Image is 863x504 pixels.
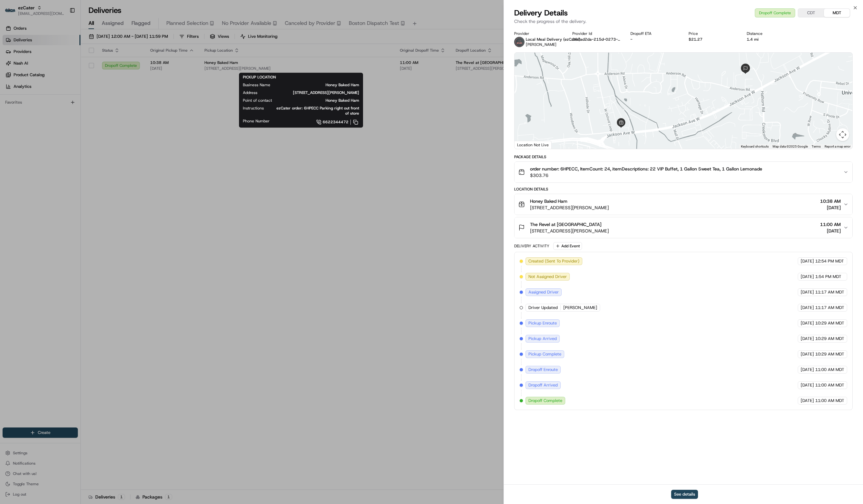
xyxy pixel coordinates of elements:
[243,75,276,80] span: PICKUP LOCATION
[14,62,25,74] img: 8182517743763_77ec11ffeaf9c9a3fa3b_72.jpg
[528,398,562,404] span: Dropoff Complete
[815,258,844,264] span: 12:54 PM MDT
[820,204,841,211] span: [DATE]
[801,289,814,295] span: [DATE]
[514,8,568,18] span: Delivery Details
[281,82,359,87] span: Honey Baked Ham
[6,62,18,74] img: 1736555255976-a54dd68f-1ca7-489b-9aae-adbdc363a1c4
[747,37,795,42] div: 1.4 mi
[528,336,557,342] span: Pickup Arrived
[747,31,795,36] div: Distance
[801,258,814,264] span: [DATE]
[20,118,52,123] span: [PERSON_NAME]
[815,351,844,357] span: 10:29 AM MDT
[820,228,841,234] span: [DATE]
[514,243,549,249] div: Delivery Activity
[528,367,558,373] span: Dropoff Enroute
[572,31,620,36] div: Provider Id
[801,382,814,388] span: [DATE]
[514,187,853,192] div: Location Details
[61,145,104,151] span: API Documentation
[812,145,821,148] a: Terms
[268,90,359,95] span: [STREET_ADDRESS][PERSON_NAME]
[516,140,537,149] a: Open this area in Google Maps (opens a new window)
[801,305,814,311] span: [DATE]
[6,26,118,36] p: Welcome 👋
[514,154,853,159] div: Package Details
[528,320,557,326] span: Pickup Enroute
[20,100,52,106] span: [PERSON_NAME]
[824,9,850,17] button: MDT
[13,145,49,151] span: Knowledge Base
[528,289,559,295] span: Assigned Driver
[671,490,698,499] button: See details
[528,382,558,388] span: Dropoff Arrived
[46,160,78,165] a: Powered byPylon
[54,100,56,106] span: •
[243,90,257,95] span: Address
[243,82,270,87] span: Business Name
[815,367,844,373] span: 11:00 AM MDT
[815,289,844,295] span: 11:17 AM MDT
[528,258,579,264] span: Created (Sent To Provider)
[57,100,70,106] span: [DATE]
[815,398,844,404] span: 11:00 AM MDT
[801,367,814,373] span: [DATE]
[815,305,844,311] span: 11:17 AM MDT
[514,18,853,25] p: Check the progress of the delivery.
[815,274,841,280] span: 1:54 PM MDT
[52,142,106,154] a: 💻API Documentation
[630,31,678,36] div: Dropoff ETA
[530,172,762,179] span: $303.76
[530,198,567,204] span: Honey Baked Ham
[689,37,736,42] div: $21.27
[243,98,272,103] span: Point of contact
[553,242,582,250] button: Add Event
[57,118,70,123] span: [DATE]
[515,162,852,182] button: order number: 6HPECC, ItemCount: 24, itemDescriptions: 22 VIP Buffet, 1 Gallon Sweet Tea, 1 Gallo...
[54,118,56,123] span: •
[17,42,107,49] input: Clear
[526,42,556,47] span: [PERSON_NAME]
[6,7,19,20] img: Nash
[801,274,814,280] span: [DATE]
[801,351,814,357] span: [DATE]
[630,37,678,42] div: -
[6,145,12,150] div: 📗
[514,37,525,47] img: lmd_logo.png
[274,106,359,116] span: ezCater order: 6HPECC Parking right out front of store
[801,320,814,326] span: [DATE]
[563,305,597,311] span: [PERSON_NAME]
[515,194,852,215] button: Honey Baked Ham[STREET_ADDRESS][PERSON_NAME]10:38 AM[DATE]
[836,128,849,141] button: Map camera controls
[100,83,118,91] button: See all
[798,9,824,17] button: CDT
[29,62,106,68] div: Start new chat
[243,106,264,111] span: Instructions
[530,221,601,228] span: The Revel at [GEOGRAPHIC_DATA]
[243,118,270,124] span: Phone Number
[530,204,609,211] span: [STREET_ADDRESS][PERSON_NAME]
[516,140,537,149] img: Google
[689,31,736,36] div: Price
[801,336,814,342] span: [DATE]
[323,119,348,125] span: 6622344472
[64,160,78,165] span: Pylon
[110,64,118,72] button: Start new chat
[6,112,17,122] img: Masood Aslam
[6,94,17,106] img: Jes Laurent
[29,68,89,74] div: We're available if you need us!
[515,217,852,238] button: The Revel at [GEOGRAPHIC_DATA][STREET_ADDRESS][PERSON_NAME]11:00 AM[DATE]
[528,274,567,280] span: Not Assigned Driver
[801,398,814,404] span: [DATE]
[530,228,609,234] span: [STREET_ADDRESS][PERSON_NAME]
[280,118,359,126] a: 6622344472
[815,382,844,388] span: 11:00 AM MDT
[741,144,769,149] button: Keyboard shortcuts
[526,37,580,42] span: Local Meal Delivery (ezCater)
[815,320,844,326] span: 10:29 AM MDT
[530,166,762,172] span: order number: 6HPECC, ItemCount: 24, itemDescriptions: 22 VIP Buffet, 1 Gallon Sweet Tea, 1 Gallo...
[55,145,60,150] div: 💻
[820,221,841,228] span: 11:00 AM
[572,37,620,42] button: 362ad2da-215d-0273-8770-9569a33ebb87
